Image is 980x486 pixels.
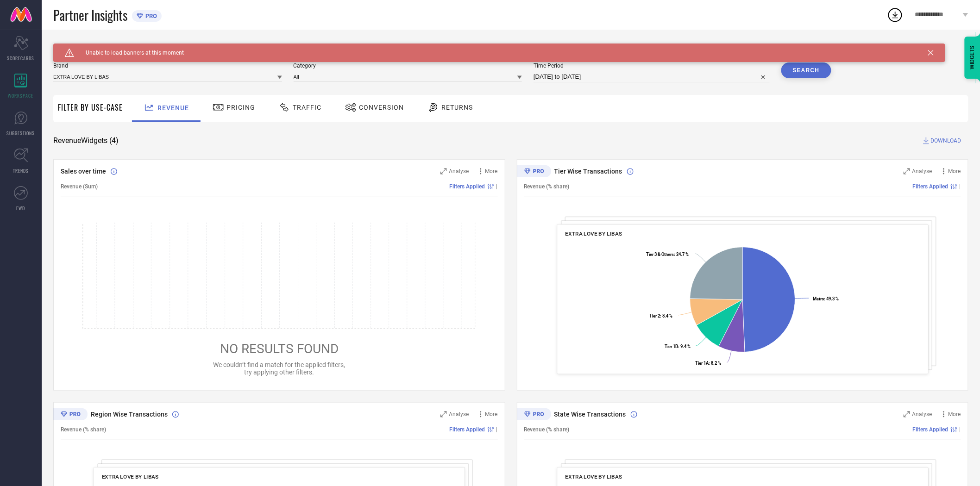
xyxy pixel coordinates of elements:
[949,411,961,417] span: More
[449,168,469,174] span: Analyse
[74,50,184,56] span: Unable to load banners at this moment
[904,168,910,174] svg: Zoom
[61,168,106,175] span: Sales over time
[646,252,674,257] tspan: Tier 3 & Others
[157,104,189,112] span: Revenue
[813,296,824,301] tspan: Metro
[649,313,672,318] text: : 8.4 %
[887,6,904,23] div: Open download list
[220,341,339,356] span: NO RESULTS FOUND
[524,426,570,433] span: Revenue (% share)
[960,183,961,190] span: |
[485,411,498,417] span: More
[485,168,498,174] span: More
[904,411,910,417] svg: Zoom
[665,344,691,349] text: : 9.4 %
[912,411,932,417] span: Analyse
[913,426,949,433] span: Filters Applied
[496,426,498,433] span: |
[8,92,34,99] span: WORKSPACE
[813,296,839,301] text: : 49.3 %
[294,62,522,69] span: Category
[91,411,168,418] span: Region Wise Transactions
[7,130,35,137] span: SUGGESTIONS
[450,426,485,433] span: Filters Applied
[949,168,961,174] span: More
[649,313,660,318] tspan: Tier 2
[449,411,469,417] span: Analyse
[53,6,127,25] span: Partner Insights
[565,231,622,237] span: EXTRA LOVE BY LIBAS
[58,102,123,113] span: Filter By Use-Case
[554,411,626,418] span: State Wise Transactions
[440,168,447,174] svg: Zoom
[646,252,689,257] text: : 24.7 %
[53,62,282,69] span: Brand
[781,62,831,78] button: Search
[7,55,35,62] span: SCORECARDS
[53,136,119,145] span: Revenue Widgets ( 4 )
[913,183,949,190] span: Filters Applied
[441,104,473,111] span: Returns
[496,183,498,190] span: |
[695,361,721,366] text: : 8.2 %
[960,426,961,433] span: |
[450,183,485,190] span: Filters Applied
[554,168,622,175] span: Tier Wise Transactions
[213,361,345,376] span: We couldn’t find a match for the applied filters, try applying other filters.
[102,474,158,480] span: EXTRA LOVE BY LIBAS
[517,165,551,179] div: Premium
[517,408,551,422] div: Premium
[565,474,622,480] span: EXTRA LOVE BY LIBAS
[665,344,678,349] tspan: Tier 1B
[53,44,118,51] span: SYSTEM WORKSPACE
[143,12,157,19] span: PRO
[524,183,570,190] span: Revenue (% share)
[13,167,29,174] span: TRENDS
[912,168,932,174] span: Analyse
[534,62,770,69] span: Time Period
[440,411,447,417] svg: Zoom
[17,205,25,212] span: FWD
[53,408,88,422] div: Premium
[359,104,404,111] span: Conversion
[534,71,770,82] input: Select time period
[931,136,961,145] span: DOWNLOAD
[226,104,255,111] span: Pricing
[695,361,709,366] tspan: Tier 1A
[61,183,98,190] span: Revenue (Sum)
[61,426,106,433] span: Revenue (% share)
[293,104,321,111] span: Traffic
